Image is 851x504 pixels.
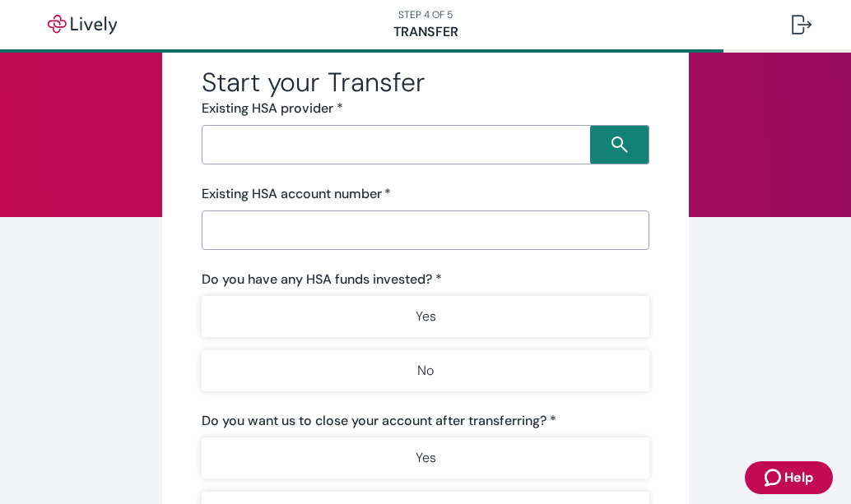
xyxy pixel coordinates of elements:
p: Yes [416,448,436,468]
svg: Zendesk support icon [765,468,784,488]
button: Zendesk support iconHelp [745,461,833,494]
span: Help [784,468,813,488]
p: No [417,361,434,381]
p: Yes [416,307,436,326]
label: Existing HSA provider * [202,99,343,118]
button: Search icon [590,125,649,164]
svg: Search icon [612,136,628,153]
button: No [202,350,649,391]
img: Lively [36,15,128,35]
label: Do you have any HSA funds invested? * [202,270,442,289]
input: Search input [207,133,590,156]
h2: Start your Transfer [202,66,649,99]
label: Existing HSA account number [202,184,391,204]
button: Yes [202,296,649,337]
label: Do you want us to close your account after transferring? * [202,411,556,431]
button: Log out [779,5,825,44]
button: Yes [202,437,649,479]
